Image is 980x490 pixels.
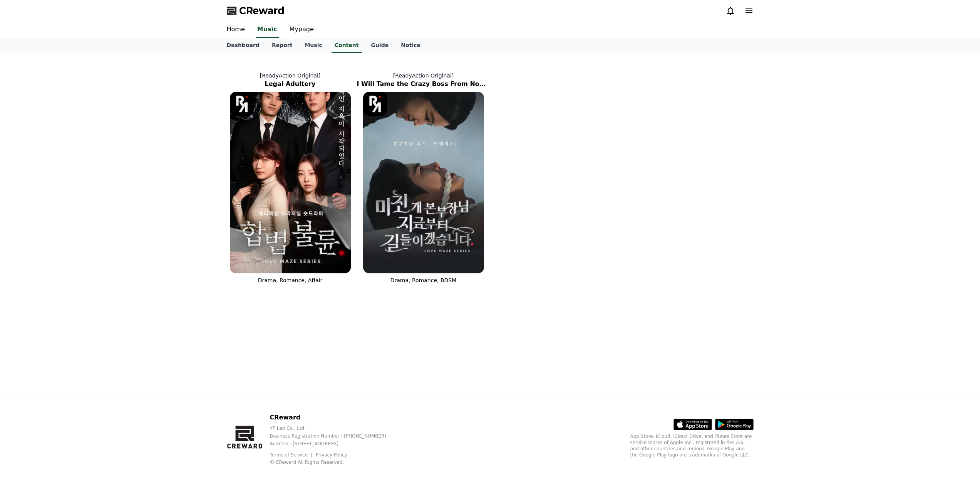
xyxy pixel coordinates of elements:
[221,22,251,38] a: Home
[270,413,399,422] p: CReward
[266,38,299,53] a: Report
[283,22,320,38] a: Mypage
[221,38,266,53] a: Dashboard
[357,72,490,79] p: [ReadyAction Original]
[332,38,362,53] a: Content
[270,433,399,439] p: Business Registration Number : [PHONE_NUMBER]
[230,92,254,116] img: [object Object] Logo
[270,441,399,447] p: Address : [STREET_ADDRESS]
[357,66,490,290] a: [ReadyAction Original] I Will Tame the Crazy Boss From Now On I Will Tame the Crazy Boss From Now...
[316,452,347,458] a: Privacy Policy
[365,38,395,53] a: Guide
[270,459,399,465] p: © CReward All Rights Reserved.
[239,5,285,17] span: CReward
[227,5,285,17] a: CReward
[230,92,351,273] img: Legal Adultery
[363,92,387,116] img: [object Object] Logo
[630,433,754,458] p: App Store, iCloud, iCloud Drive, and iTunes Store are service marks of Apple Inc., registered in ...
[270,452,313,458] a: Terms of Service
[258,277,323,283] span: Drama, Romance, Affair
[224,66,357,290] a: [ReadyAction Original] Legal Adultery Legal Adultery [object Object] Logo Drama, Romance, Affair
[224,72,357,79] p: [ReadyAction Original]
[357,79,490,89] h2: I Will Tame the Crazy Boss From Now On
[256,22,279,38] a: Music
[270,425,399,431] p: YP Lab Co., Ltd.
[390,277,457,283] span: Drama, Romance, BDSM
[298,38,328,53] a: Music
[395,38,427,53] a: Notice
[363,92,484,273] img: I Will Tame the Crazy Boss From Now On
[224,79,357,89] h2: Legal Adultery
